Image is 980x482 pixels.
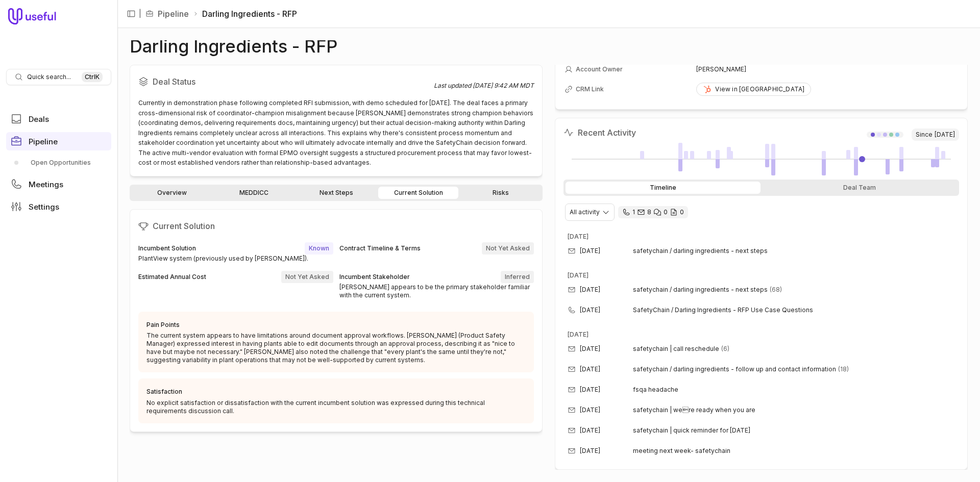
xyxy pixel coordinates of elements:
h2: Deal Status [138,73,434,90]
span: fsqa headache [633,386,678,394]
div: Currently in demonstration phase following completed RFI submission, with demo scheduled for [DAT... [138,98,534,168]
span: 68 emails in thread [770,286,782,294]
div: Incumbent Solution [138,243,196,253]
span: Not Yet Asked [482,242,534,255]
div: Last updated [434,82,534,90]
h1: Darling Ingredients - RFP [130,40,337,53]
span: meeting next week- safetychain [633,447,730,455]
div: [PERSON_NAME] appears to be the primary stakeholder familiar with the current system. [339,283,534,299]
span: Known [305,242,333,255]
span: Not Yet Asked [281,271,333,283]
div: Timeline [566,182,761,194]
kbd: Ctrl K [82,72,103,82]
div: 1 call and 8 email threads [618,206,688,218]
time: [DATE] [580,306,600,314]
time: [DATE] [568,271,589,279]
a: MEDDICC [214,187,294,199]
span: Quick search... [27,73,71,81]
li: Darling Ingredients - RFP [193,8,297,20]
a: Deals [6,110,111,128]
time: [DATE] [568,331,589,338]
span: CRM Link [576,85,604,93]
div: Contract Timeline & Terms [339,243,421,253]
span: safetychain / darling ingredients - follow up and contact information [633,365,836,373]
span: 18 emails in thread [838,365,849,373]
td: [PERSON_NAME] [696,61,958,78]
a: View in [GEOGRAPHIC_DATA] [696,83,811,96]
div: Estimated Annual Cost [138,272,206,282]
div: Pain Points [146,320,526,330]
span: SafetyChain / Darling Ingredients - RFP Use Case Questions [633,306,943,314]
p: No explicit satisfaction or dissatisfaction with the current incumbent solution was expressed dur... [146,399,526,415]
div: Satisfaction [146,387,526,397]
a: Current Solution [378,187,458,199]
a: Next Steps [296,187,376,199]
time: [DATE] [580,286,600,294]
time: [DATE] [580,365,600,373]
span: 6 emails in thread [721,345,729,353]
h2: Current Solution [138,218,534,234]
time: [DATE] 9:42 AM MDT [473,82,534,89]
button: Collapse sidebar [124,6,139,21]
div: Deal Team [763,182,958,194]
time: [DATE] [580,247,600,255]
span: Account Owner [576,65,623,73]
time: [DATE] [580,406,600,414]
span: Deals [29,115,49,123]
div: View in [GEOGRAPHIC_DATA] [703,85,804,93]
a: Meetings [6,175,111,193]
span: safetychain | call reschedule [633,345,719,353]
span: Meetings [29,181,63,188]
a: Open Opportunities [6,155,111,171]
h2: Recent Activity [563,126,636,139]
a: Overview [132,187,212,199]
time: [DATE] [568,233,589,240]
time: [DATE] [580,386,600,394]
span: Pipeline [29,138,58,145]
time: [DATE] [580,345,600,353]
span: safetychain / darling ingredients - next steps [633,247,768,255]
span: safetychain / darling ingredients - next steps [633,286,768,294]
a: Pipeline [6,132,111,150]
a: Settings [6,197,111,216]
span: safetychain | quick reminder for [DATE] [633,426,750,435]
div: Incumbent Stakeholder [339,272,410,282]
span: Inferred [501,271,534,283]
div: Pipeline submenu [6,155,111,171]
a: Pipeline [158,8,189,20]
time: [DATE] [935,131,955,139]
span: Since [912,129,959,141]
time: [DATE] [580,426,600,435]
div: PlantView system (previously used by [PERSON_NAME]). [138,255,333,263]
span: | [139,8,141,20]
time: [DATE] [580,447,600,455]
a: Risks [460,187,541,199]
p: The current system appears to have limitations around document approval workflows. [PERSON_NAME] ... [146,332,526,364]
span: Settings [29,203,59,211]
span: safetychain | were ready when you are [633,406,755,414]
